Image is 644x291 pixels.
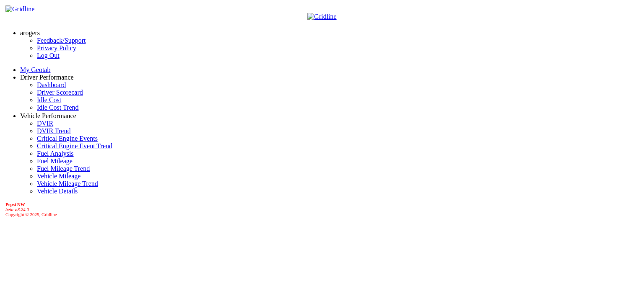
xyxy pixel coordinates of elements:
a: DVIR Trend [37,127,70,134]
a: Critical Engine Events [37,135,98,142]
a: Fuel Analysis [37,150,74,157]
a: Vehicle Performance [20,112,76,119]
a: Feedback/Support [37,37,86,44]
i: beta v.8.24.0 [5,207,29,212]
img: Gridline [307,13,336,21]
a: arogers [20,29,40,36]
b: Pepsi NW [5,202,25,207]
a: Critical Engine Event Trend [37,142,112,149]
a: Fuel Mileage [37,157,73,165]
a: Idle Cost [37,96,61,103]
a: DVIR [37,120,53,127]
a: Fuel Mileage Trend [37,165,90,172]
a: Idle Cost Trend [37,104,79,111]
a: My Geotab [20,66,50,73]
a: Dashboard [37,81,66,88]
a: Vehicle Mileage [37,173,80,180]
img: Gridline [5,5,34,13]
a: Log Out [37,52,60,59]
a: Vehicle Mileage Trend [37,180,98,187]
a: Driver Performance [20,74,74,81]
a: Idle Duration [37,111,73,118]
div: Copyright © 2025, Gridline [5,202,641,217]
a: Privacy Policy [37,44,76,52]
a: Vehicle Details [37,188,78,195]
a: Driver Scorecard [37,89,83,96]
